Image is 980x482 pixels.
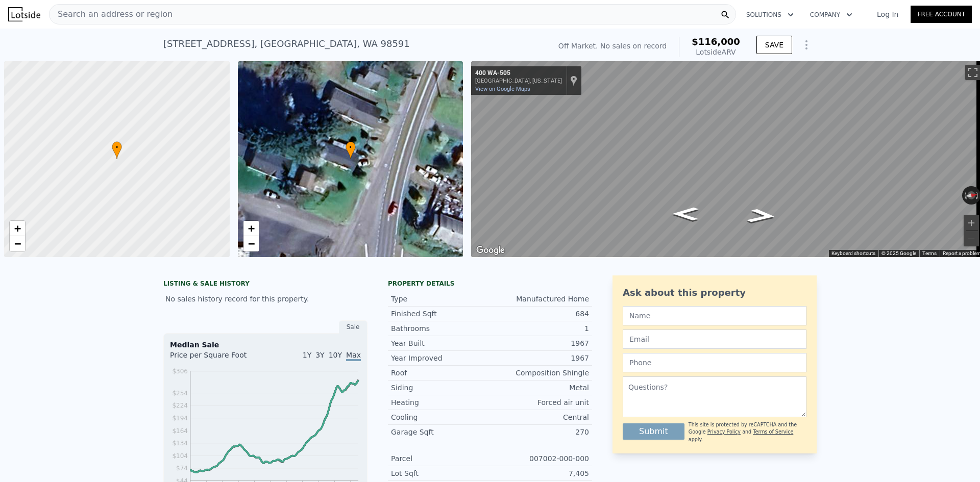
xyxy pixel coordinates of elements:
button: Rotate counterclockwise [962,186,968,205]
tspan: $254 [172,390,188,397]
span: − [14,237,21,250]
button: Keyboard shortcuts [831,250,875,257]
span: + [14,222,21,235]
path: Go North, WA-505 [734,205,789,226]
div: Metal [490,383,589,393]
button: Solutions [738,6,802,24]
div: Property details [388,280,592,288]
tspan: $194 [172,415,188,422]
input: Name [623,306,806,325]
span: 1Y [303,351,311,359]
div: Finished Sqft [391,309,490,319]
div: 007002-000-000 [490,453,589,464]
div: Year Improved [391,353,490,363]
div: 1967 [490,338,589,348]
input: Phone [623,353,806,372]
div: No sales history record for this property. [163,290,367,308]
div: Garage Sqft [391,427,490,437]
a: View on Google Maps [475,86,530,92]
span: 10Y [329,351,342,359]
div: Roof [391,368,490,378]
div: Bathrooms [391,323,490,334]
span: Search an address or region [50,8,173,20]
a: Zoom out [243,236,259,251]
button: Zoom out [964,231,979,246]
div: • [112,141,122,159]
div: Siding [391,383,490,393]
button: Company [802,6,861,24]
button: Submit [623,423,684,440]
div: Lot Sqft [391,468,490,478]
div: 1967 [490,353,589,363]
div: [GEOGRAPHIC_DATA], [US_STATE] [475,78,562,84]
a: Terms [922,250,937,256]
a: Zoom in [243,221,259,236]
div: 7,405 [490,468,589,478]
button: Zoom in [964,215,979,231]
tspan: $306 [172,368,188,375]
span: Max [346,351,361,361]
span: • [346,143,356,152]
a: Zoom in [10,221,25,236]
div: Year Built [391,338,490,348]
a: Privacy Policy [707,429,741,435]
a: Log In [865,9,911,19]
tspan: $134 [172,440,188,447]
div: [STREET_ADDRESS] , [GEOGRAPHIC_DATA] , WA 98591 [163,37,410,51]
img: Lotside [8,7,40,21]
tspan: $104 [172,452,188,460]
img: Google [474,244,507,257]
input: Email [623,329,806,349]
div: This site is protected by reCAPTCHA and the Google and apply. [689,421,806,443]
a: Open this area in Google Maps (opens a new window) [474,244,507,257]
tspan: $164 [172,427,188,435]
div: Sale [339,320,367,334]
a: Free Account [911,6,972,23]
div: 1 [490,323,589,334]
tspan: $74 [176,465,188,472]
div: 270 [490,427,589,437]
div: Type [391,294,490,304]
a: Show location on map [570,75,577,86]
path: Go South, Kellogg Way [662,204,709,224]
div: Lotside ARV [692,47,740,57]
div: Manufactured Home [490,294,589,304]
div: Heating [391,397,490,408]
span: • [112,143,122,152]
span: © 2025 Google [881,250,916,256]
a: Terms of Service [753,429,793,435]
div: Forced air unit [490,397,589,408]
span: + [248,222,254,235]
div: Median Sale [170,340,361,350]
tspan: $224 [172,402,188,409]
div: 400 WA-505 [475,69,562,78]
span: − [248,237,254,250]
div: Off Market. No sales on record [558,41,667,51]
div: LISTING & SALE HISTORY [163,280,367,290]
div: Composition Shingle [490,368,589,378]
button: SAVE [756,36,792,54]
div: Parcel [391,453,490,464]
span: $116,000 [692,36,740,47]
div: Ask about this property [623,286,806,300]
div: Cooling [391,412,490,422]
div: 684 [490,309,589,319]
span: 3Y [315,351,324,359]
div: Central [490,412,589,422]
a: Zoom out [10,236,25,251]
div: Price per Square Foot [170,350,265,366]
button: Show Options [796,35,817,55]
div: • [346,141,356,159]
